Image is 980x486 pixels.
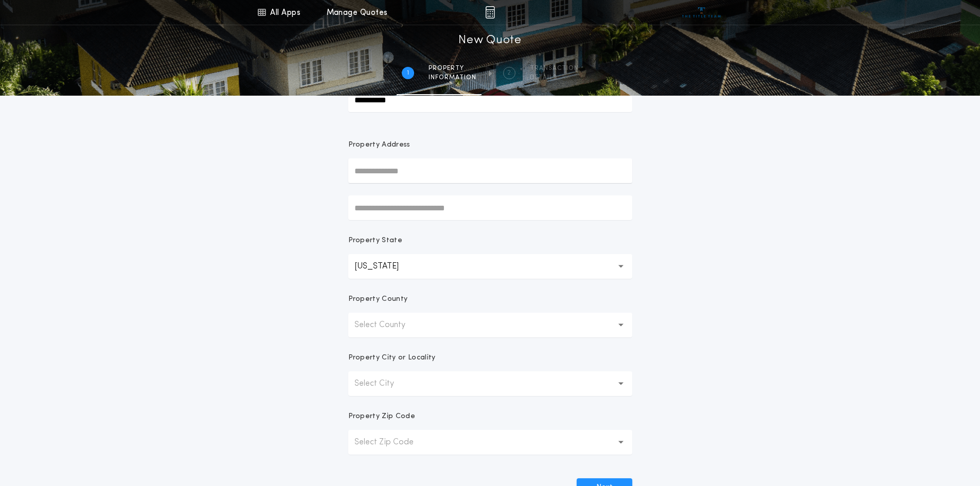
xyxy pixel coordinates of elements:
[507,69,511,77] h2: 2
[348,411,415,422] p: Property Zip Code
[429,64,476,73] span: Property
[458,32,521,49] h1: New Quote
[682,7,721,17] img: vs-icon
[348,353,436,363] p: Property City or Locality
[348,87,632,112] input: Prepared For
[354,260,415,273] p: [US_STATE]
[485,6,495,19] img: img
[348,140,632,150] p: Property Address
[407,69,409,77] h2: 1
[530,74,579,82] span: details
[348,430,632,455] button: Select Zip Code
[348,254,632,279] button: [US_STATE]
[348,236,402,246] p: Property State
[348,294,408,304] p: Property County
[348,313,632,337] button: Select County
[354,436,430,448] p: Select Zip Code
[429,74,476,82] span: information
[354,377,411,390] p: Select City
[530,64,579,73] span: Transaction
[348,371,632,396] button: Select City
[354,319,422,331] p: Select County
